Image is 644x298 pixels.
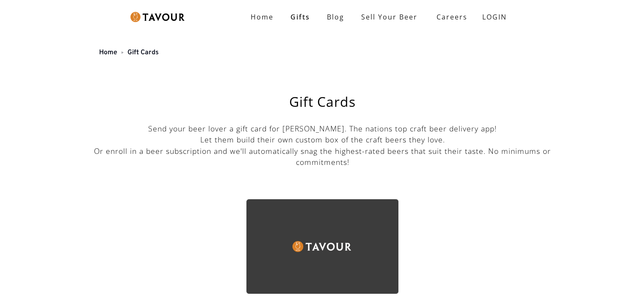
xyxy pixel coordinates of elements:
[105,95,540,109] h1: Gift Cards
[127,48,159,57] a: Gift Cards
[282,8,318,25] a: Gifts
[437,8,467,25] strong: Careers
[242,8,282,25] a: Home
[474,8,515,25] a: LOGIN
[84,123,561,168] p: Send your beer lover a gift card for [PERSON_NAME]. The nations top craft beer delivery app! Let ...
[251,12,274,22] strong: Home
[99,48,117,57] a: Home
[426,5,474,29] a: Careers
[353,8,426,25] a: Sell Your Beer
[318,8,353,25] a: Blog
